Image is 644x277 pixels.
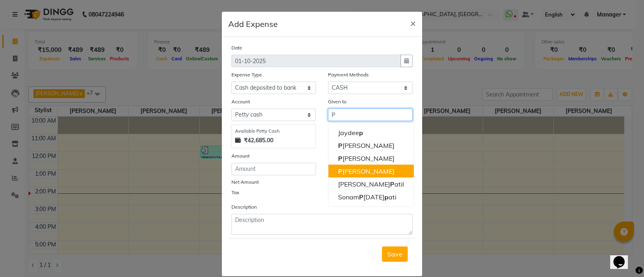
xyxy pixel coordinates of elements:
button: Close [404,12,422,34]
label: Expense Type [231,71,262,78]
span: Save [387,250,402,258]
span: p [384,193,388,201]
ngb-highlight: [PERSON_NAME] [338,154,394,162]
ngb-highlight: [PERSON_NAME] [338,167,394,175]
label: Tax [231,189,239,196]
span: × [410,17,416,29]
ngb-highlight: Jaydee [338,129,363,137]
label: Date [231,44,242,51]
label: Payment Methods [328,71,369,78]
div: Available Petty Cash [235,128,312,135]
span: P [338,154,343,162]
iframe: chat widget [610,245,636,269]
label: Given to [328,98,347,105]
span: p [359,129,363,137]
span: P [390,180,394,188]
ngb-highlight: [PERSON_NAME] [338,142,394,150]
span: P [338,167,343,175]
strong: ₹42,685.00 [244,136,273,145]
label: Account [231,98,250,105]
button: Save [382,246,408,262]
ngb-highlight: [PERSON_NAME] atil [338,180,404,188]
input: Amount [231,163,316,175]
label: Description [231,203,257,211]
h5: Add Expense [228,18,278,30]
label: Net Amount [231,179,259,186]
ngb-highlight: Sonam [DATE] ati [338,193,396,201]
span: P [338,142,343,150]
span: P [359,193,363,201]
label: Amount [231,152,250,160]
input: Given to [328,109,413,121]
